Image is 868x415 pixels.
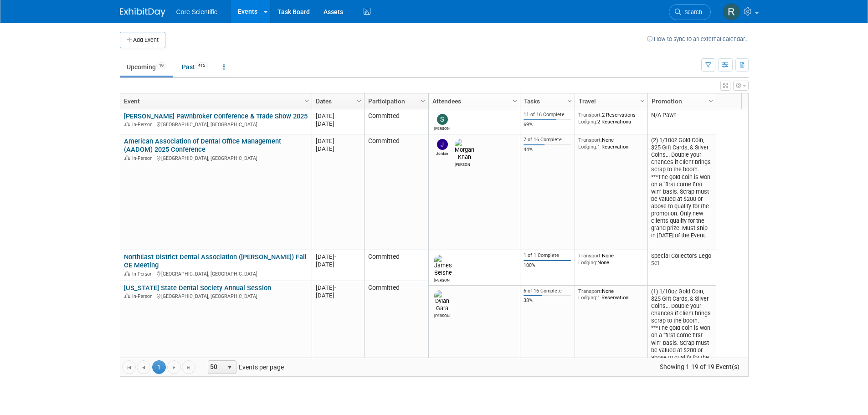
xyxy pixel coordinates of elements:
[124,120,308,128] div: [GEOGRAPHIC_DATA], [GEOGRAPHIC_DATA]
[524,262,571,269] div: 100%
[152,360,166,374] span: 1
[316,284,360,292] div: [DATE]
[524,252,571,259] div: 1 of 1 Complete
[368,93,422,109] a: Participation
[578,294,597,301] span: Lodging:
[355,97,363,105] span: Column Settings
[132,271,155,277] span: In-Person
[524,137,571,143] div: 7 of 16 Complete
[579,93,642,109] a: Travel
[647,250,716,286] td: Special Collectors Lego Set
[124,253,307,270] a: NorthEast District Dental Association ([PERSON_NAME]) Fall CE Meeting
[137,360,150,374] a: Go to the previous page
[652,93,710,109] a: Promotion
[196,360,293,374] span: Events per page
[723,3,740,20] img: Rachel Wolff
[455,139,474,161] img: Morgan Khan
[334,284,336,291] span: -
[185,364,192,371] span: Go to the last page
[303,97,310,105] span: Column Settings
[176,8,217,15] span: Core Scientific
[524,297,571,304] div: 38%
[437,114,448,125] img: Sam Robinson
[434,277,450,282] div: James Belshe
[182,360,195,374] a: Go to the last page
[578,288,602,294] span: Transport:
[316,137,360,145] div: [DATE]
[434,125,450,131] div: Sam Robinson
[316,145,360,153] div: [DATE]
[364,134,428,250] td: Committed
[170,364,178,371] span: Go to the next page
[334,113,336,119] span: -
[647,286,716,401] td: (1) 1/10oz Gold Coin, $25 Gift Cards, & Silver Coins... Double your chances if client brings scra...
[578,252,644,266] div: None None
[124,122,130,126] img: In-Person Event
[524,147,571,153] div: 44%
[316,292,360,299] div: [DATE]
[647,36,749,42] a: How to sync to an external calendar...
[524,112,571,118] div: 11 of 16 Complete
[706,93,716,107] a: Column Settings
[578,112,602,118] span: Transport:
[125,364,133,371] span: Go to the first page
[651,360,748,373] span: Showing 1-19 of 19 Event(s)
[578,288,644,301] div: None 1 Reservation
[434,150,450,156] div: Jordan McCullough
[419,97,426,105] span: Column Settings
[434,312,450,318] div: Dylan Gara
[707,97,714,105] span: Column Settings
[316,93,358,109] a: Dates
[132,122,155,128] span: In-Person
[124,284,271,292] a: [US_STATE] State Dental Society Annual Session
[434,255,452,277] img: James Belshe
[364,250,428,281] td: Committed
[455,161,471,167] div: Morgan Khan
[578,137,602,143] span: Transport:
[226,364,233,371] span: select
[132,155,155,161] span: In-Person
[578,259,597,266] span: Lodging:
[124,93,306,109] a: Event
[167,360,181,374] a: Go to the next page
[175,58,215,76] a: Past415
[124,155,130,160] img: In-Person Event
[524,122,571,128] div: 69%
[316,120,360,128] div: [DATE]
[334,138,336,144] span: -
[124,154,308,162] div: [GEOGRAPHIC_DATA], [GEOGRAPHIC_DATA]
[578,252,602,259] span: Transport:
[681,9,702,15] span: Search
[124,112,308,120] a: [PERSON_NAME] Pawnbroker Conference & Trade Show 2025
[565,93,575,107] a: Column Settings
[364,109,428,134] td: Committed
[132,293,155,299] span: In-Person
[302,93,312,107] a: Column Settings
[510,93,520,107] a: Column Settings
[437,139,448,150] img: Jordan McCullough
[122,360,136,374] a: Go to the first page
[639,97,646,105] span: Column Settings
[364,281,428,397] td: Committed
[354,93,364,107] a: Column Settings
[208,361,224,374] span: 50
[124,137,281,154] a: American Association of Dental Office Management (AADOM) 2025 Conference
[124,270,308,277] div: [GEOGRAPHIC_DATA], [GEOGRAPHIC_DATA]
[511,97,519,105] span: Column Settings
[124,271,130,276] img: In-Person Event
[578,137,644,150] div: None 1 Reservation
[334,253,336,260] span: -
[120,8,165,17] img: ExhibitDay
[316,261,360,268] div: [DATE]
[120,32,165,48] button: Add Event
[578,112,644,125] div: 2 Reservations 2 Reservations
[524,288,571,294] div: 6 of 16 Complete
[524,93,569,109] a: Tasks
[432,93,514,109] a: Attendees
[140,364,147,371] span: Go to the previous page
[647,134,716,250] td: (2) 1/10oz Gold Coin, $25 Gift Cards, & Silver Coins... Double your chances if client brings scra...
[418,93,428,107] a: Column Settings
[434,290,450,312] img: Dylan Gara
[647,109,716,134] td: N/A Pawn
[124,293,130,298] img: In-Person Event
